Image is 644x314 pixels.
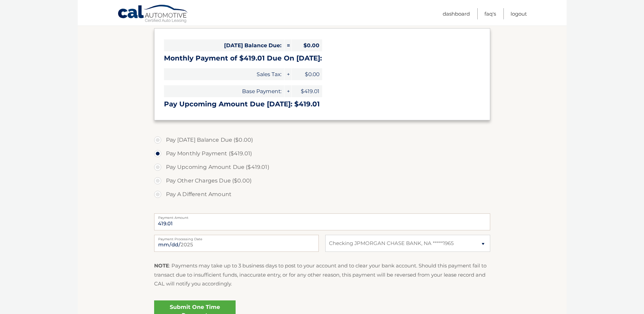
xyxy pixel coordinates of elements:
label: Pay A Different Amount [154,188,490,201]
label: Pay [DATE] Balance Due ($0.00) [154,133,490,147]
span: $0.00 [292,68,322,80]
a: Dashboard [443,8,470,19]
label: Payment Amount [154,213,490,219]
span: $419.01 [292,85,322,97]
span: = [284,39,291,51]
a: FAQ's [484,8,496,19]
label: Payment Processing Date [154,235,319,240]
span: Sales Tax: [164,68,284,80]
span: $0.00 [292,39,322,51]
span: Base Payment: [164,85,284,97]
label: Pay Monthly Payment ($419.01) [154,147,490,160]
h3: Monthly Payment of $419.01 Due On [DATE]: [164,54,480,63]
a: Cal Automotive [117,4,189,24]
a: Logout [511,8,527,19]
label: Pay Other Charges Due ($0.00) [154,174,490,188]
span: + [284,68,291,80]
strong: NOTE [154,262,169,269]
h3: Pay Upcoming Amount Due [DATE]: $419.01 [164,100,480,108]
input: Payment Amount [154,213,490,230]
span: + [284,85,291,97]
label: Pay Upcoming Amount Due ($419.01) [154,160,490,174]
p: : Payments may take up to 3 business days to post to your account and to clear your bank account.... [154,261,490,288]
span: [DATE] Balance Due: [164,39,284,51]
input: Payment Date [154,235,319,252]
